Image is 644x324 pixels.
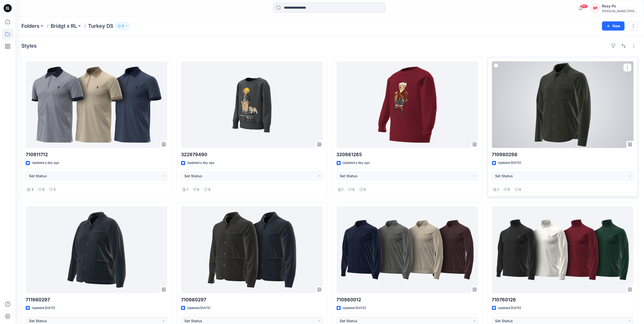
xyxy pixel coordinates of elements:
a: 322979490 [181,61,323,148]
p: 3 [122,23,124,29]
span: 99+ [580,4,588,8]
p: Updated [DATE] [498,305,521,311]
p: 0 [43,187,45,192]
p: Turkey DS [88,22,113,30]
p: Updated a day ago [32,160,59,166]
a: 711980297 [26,206,167,293]
p: Updated [DATE] [498,160,521,166]
button: 3 [115,22,130,30]
a: Folders [21,22,39,30]
div: Rosy Po [602,3,638,9]
p: 710980012 [337,296,478,303]
p: 711980297 [26,296,167,303]
p: 1 [342,187,344,192]
h4: Styles [21,43,37,49]
p: 710760126 [492,296,634,303]
p: 0 [508,187,510,192]
p: 710911712 [26,151,167,158]
button: New [602,21,625,31]
p: 320981265 [337,151,478,158]
p: 710980297 [181,296,323,303]
p: Updated [DATE] [32,305,55,311]
a: 710760126 [492,206,634,293]
p: 710980298 [492,151,634,158]
a: Bridgt x RL [51,22,77,30]
p: 322979490 [181,151,323,158]
p: 0 [353,187,355,192]
p: Updated a day ago [187,160,214,166]
p: 0 [364,187,366,192]
a: 710980012 [337,206,478,293]
a: 710980298 [492,61,634,148]
p: 1 [498,187,499,192]
p: Updated a day ago [343,160,370,166]
p: 1 [187,187,188,192]
div: RP [591,4,600,13]
p: 3 [31,187,33,192]
div: [PERSON_NAME] [PERSON_NAME] [602,9,638,13]
p: 2 [54,187,56,192]
a: 710911712 [26,61,167,148]
p: 0 [519,187,521,192]
p: Updated [DATE] [187,305,210,311]
a: 710980297 [181,206,323,293]
p: Updated [DATE] [343,305,366,311]
p: 0 [208,187,210,192]
a: 320981265 [337,61,478,148]
p: 0 [197,187,199,192]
